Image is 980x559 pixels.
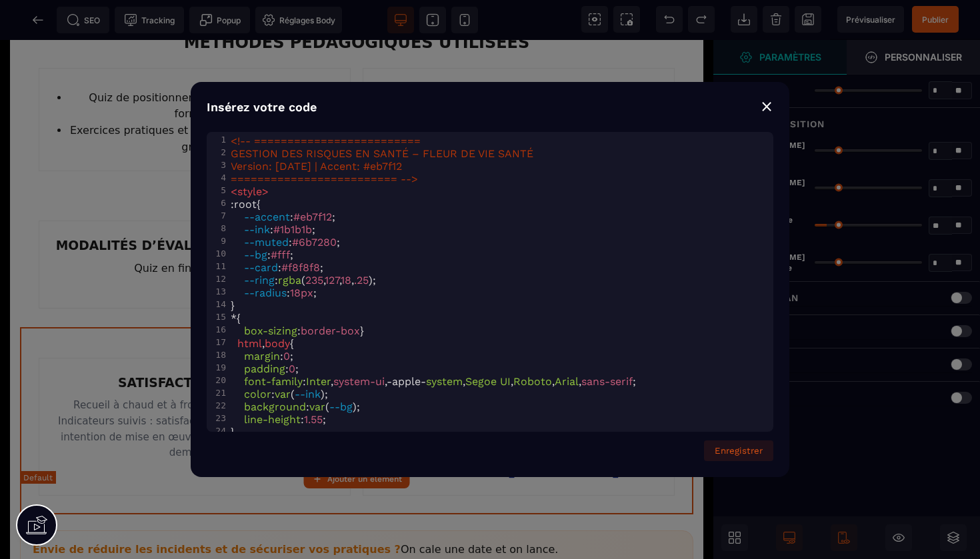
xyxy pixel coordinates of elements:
span: 127 [325,274,339,286]
div: 13 [207,286,228,296]
p: Nos formations sont adaptées à toute personne en situation de handicap ; adaptations possibles (r... [378,377,659,440]
span: GESTION DES RISQUES EN SANTÉ – FLEUR DE VIE SANTÉ [231,147,533,160]
p: Quiz en fin de journée. [54,221,335,237]
span: #1b1b1b [273,223,312,236]
span: line-height [244,413,301,426]
span: --bg [329,400,353,413]
div: 14 [207,299,228,309]
span: : ; [231,223,315,236]
h3: MODALITÉS D’ÉVALUATION DES ACQUIS [54,196,335,215]
div: 8 [207,223,228,233]
div: ⨯ [760,97,773,115]
span: 0 [289,362,295,375]
div: 18 [207,350,228,360]
div: 10 [207,249,228,259]
span: 18 [341,274,351,286]
div: 20 [207,375,228,385]
span: margin [244,350,280,362]
span: : ; [231,249,293,261]
div: 24 [207,426,228,436]
span: Inter [306,375,331,388]
span: --card [244,261,278,274]
p: Recueil à chaud et à froid (questionnaire court). Indicateurs suivis : satisfaction globale, util... [54,358,335,420]
span: #6b7280 [292,236,337,249]
span: } [231,299,235,312]
span: : ; [231,286,317,299]
span: UI [500,375,511,388]
span: : ; [231,413,326,426]
div: 3 [207,160,228,170]
div: On cale une date et on lance. [33,502,558,518]
div: 6 [207,198,228,208]
span: } [231,426,235,438]
span: : ; [231,236,340,249]
h3: SATISFACTION CLIENT [54,333,335,352]
span: : { [231,198,261,211]
li: Plan d’action personnel en fin de journée. [393,66,659,83]
strong: Envie de réduire les incidents et de sécuriser vos pratiques ? [33,503,401,516]
div: 7 [207,211,228,221]
span: system-ui [333,375,385,388]
span: > [262,185,269,198]
span: #eb7f12 [293,211,332,223]
span: 235 [305,274,323,286]
span: body [265,337,290,350]
span: .25 [354,274,369,286]
span: style [237,185,262,198]
strong: 1200 € TTC [454,222,521,235]
span: --radius [244,286,287,299]
span: --ring [244,274,275,286]
span: Roboto [513,375,552,388]
span: box-sizing [244,324,297,337]
span: : , , , , , , ; [231,375,636,388]
span: 0 [283,350,290,362]
span: --muted [244,236,289,249]
div: 15 [207,312,228,322]
span: 1.55 [304,413,323,426]
span: : ; [231,261,323,274]
span: sans-serif [581,375,633,388]
span: : ( , , , ); [231,274,376,286]
span: 18px [290,286,313,299]
div: 17 [207,337,228,347]
div: 2 [207,147,228,157]
div: 22 [207,400,228,410]
div: 16 [207,324,228,334]
span: Segoe [465,375,497,388]
div: 23 [207,413,228,423]
li: Auto-évaluation individuelle des acquis. [393,50,659,67]
span: root [234,198,257,211]
span: #fff [271,249,290,261]
span: <!-- ========================= [231,135,421,147]
div: 21 [207,388,228,398]
span: , { [231,337,294,350]
span: system [426,375,463,388]
span: var [309,400,325,413]
span: < [231,185,237,198]
li: Quiz de positionnement en début et fin de formation. [69,50,335,83]
div: 11 [207,261,228,271]
span: --ink [244,223,270,236]
span: -apple- [387,375,426,388]
strong: QUALIOPI [561,239,618,251]
span: border-box [301,324,360,337]
span: background [244,400,306,413]
span: : } [231,324,364,337]
span: : ( ); [231,388,328,400]
span: var [275,388,291,400]
h3: TARIFS & MODALITÉS DE FINANCEMENT [378,196,659,215]
span: : ; [231,350,293,362]
a: [EMAIL_ADDRESS][DOMAIN_NAME] [475,426,652,438]
span: : ; [231,211,335,223]
span: Version: [DATE] | Accent: #eb7f12 [231,160,402,173]
div: 9 [207,236,228,246]
span: padding [244,362,285,375]
div: 12 [207,274,228,284]
p: (1 journée). [378,221,659,237]
span: ========================= --> [231,173,418,185]
div: 1 [207,135,228,145]
div: 4 [207,173,228,183]
li: Exercices pratiques et études de cas évaluées en groupe. [69,83,335,116]
div: Insérez votre code [207,98,773,116]
span: html [237,337,262,350]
